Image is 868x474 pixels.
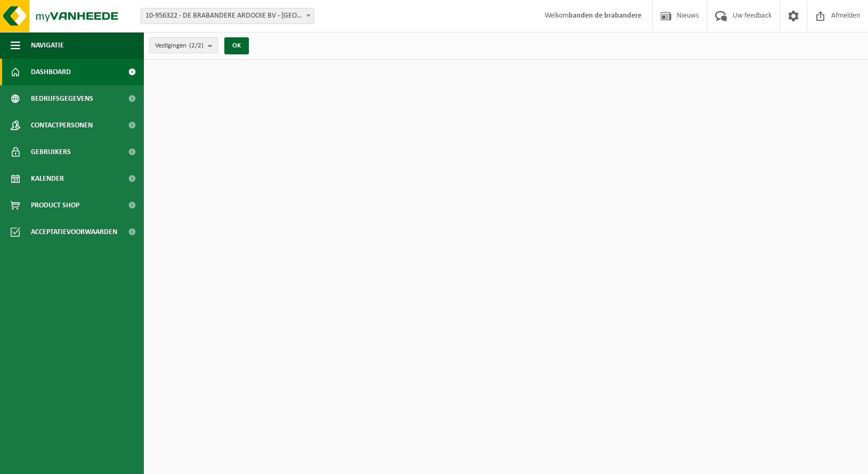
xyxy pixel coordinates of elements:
span: 10-956322 - DE BRABANDERE ARDOOIE BV - ARDOOIE [141,8,314,24]
span: Gebruikers [31,139,71,165]
count: (2/2) [189,42,204,49]
span: Navigatie [31,32,64,59]
span: Acceptatievoorwaarden [31,219,117,245]
span: Contactpersonen [31,112,93,139]
span: 10-956322 - DE BRABANDERE ARDOOIE BV - ARDOOIE [141,9,314,23]
button: Vestigingen(2/2) [149,37,218,53]
span: Vestigingen [155,38,204,54]
span: Dashboard [31,59,71,85]
button: OK [224,37,249,54]
span: Bedrijfsgegevens [31,85,93,112]
span: Kalender [31,165,64,192]
strong: banden de brabandere [569,12,642,20]
span: Product Shop [31,192,79,219]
